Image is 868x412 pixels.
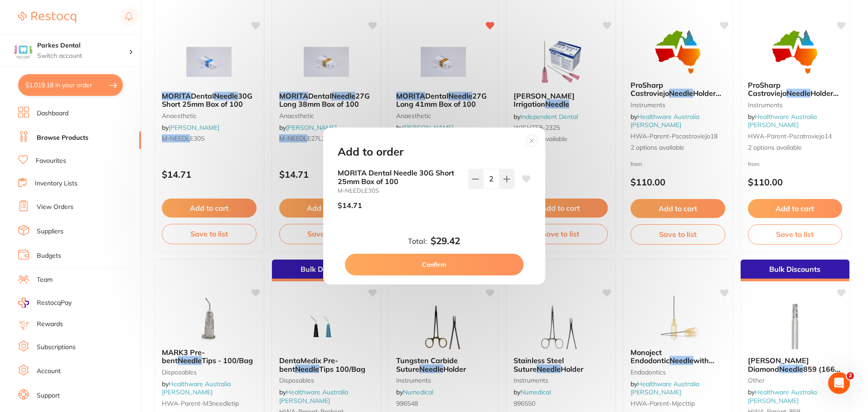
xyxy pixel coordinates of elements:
p: $14.71 [338,201,362,209]
iframe: Intercom live chat [828,372,850,394]
h2: Add to order [338,146,403,158]
b: $29.42 [431,236,460,246]
b: MORITA Dental Needle 30G Short 25mm Box of 100 [338,169,461,185]
label: Total: [408,237,427,245]
small: M-NEEDLE30S [338,187,461,194]
span: 2 [847,372,854,379]
button: Confirm [345,254,524,275]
